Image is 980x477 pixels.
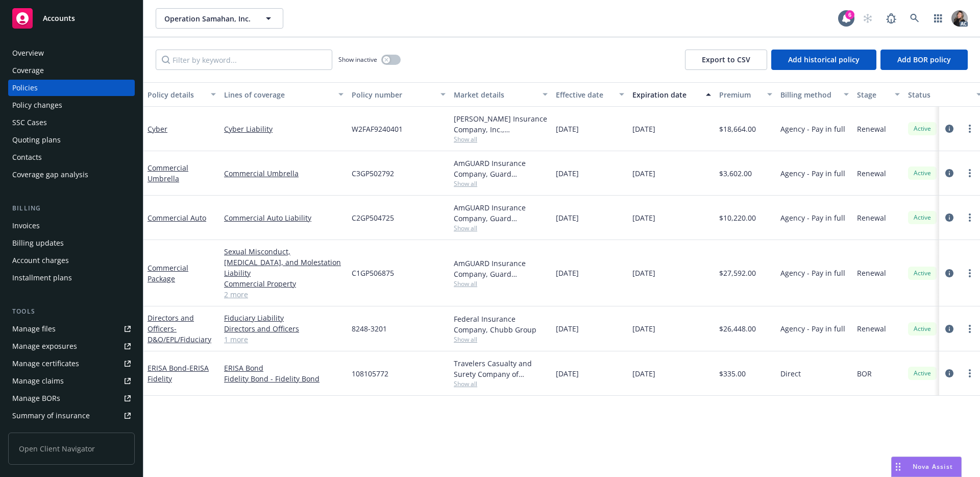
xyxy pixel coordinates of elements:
[556,323,579,334] span: [DATE]
[454,314,548,335] div: Federal Insurance Company, Chubb Group
[556,168,579,179] span: [DATE]
[892,457,904,476] div: Drag to move
[845,10,854,19] div: 6
[8,62,135,79] a: Coverage
[912,269,933,278] span: Active
[143,82,220,107] button: Policy details
[632,368,655,379] span: [DATE]
[719,268,756,278] span: $27,592.00
[964,323,976,335] a: more
[454,135,548,144] span: Show all
[43,14,75,22] span: Accounts
[719,212,756,223] span: $10,220.00
[224,334,344,345] a: 1 more
[964,267,976,279] a: more
[8,373,135,389] a: Manage claims
[632,212,655,223] span: [DATE]
[8,306,135,317] div: Tools
[702,55,750,64] span: Export to CSV
[943,211,955,224] a: circleInformation
[12,373,64,389] div: Manage claims
[943,167,955,179] a: circleInformation
[780,212,845,223] span: Agency - Pay in full
[224,124,344,134] a: Cyber Liability
[719,368,746,379] span: $335.00
[224,289,344,300] a: 2 more
[352,268,394,278] span: C1GP506875
[964,367,976,379] a: more
[943,123,955,135] a: circleInformation
[780,168,845,179] span: Agency - Pay in full
[148,363,209,384] a: ERISA Bond
[8,80,135,96] a: Policies
[224,363,344,373] a: ERISA Bond
[12,408,90,424] div: Summary of insurance
[450,82,552,107] button: Market details
[224,168,344,179] a: Commercial Umbrella
[454,202,548,224] div: AmGUARD Insurance Company, Guard (Berkshire Hathaway), NSM Insurance Group
[8,166,135,183] a: Coverage gap analysis
[780,368,801,379] span: Direct
[8,390,135,407] a: Manage BORs
[556,89,613,100] div: Effective date
[719,89,761,100] div: Premium
[912,169,933,178] span: Active
[857,268,886,278] span: Renewal
[552,82,628,107] button: Effective date
[715,82,776,107] button: Premium
[352,124,403,134] span: W2FAF9240401
[8,4,135,33] a: Accounts
[719,323,756,334] span: $26,448.00
[913,462,953,471] span: Nova Assist
[780,124,845,134] span: Agency - Pay in full
[556,212,579,223] span: [DATE]
[8,433,135,465] span: Open Client Navigator
[156,8,283,29] button: Operation Samahan, Inc.
[224,323,344,334] a: Directors and Officers
[454,279,548,288] span: Show all
[964,211,976,224] a: more
[454,89,536,100] div: Market details
[12,166,88,183] div: Coverage gap analysis
[148,213,206,223] a: Commercial Auto
[8,97,135,113] a: Policy changes
[719,168,752,179] span: $3,602.00
[8,218,135,234] a: Invoices
[348,82,450,107] button: Policy number
[943,267,955,279] a: circleInformation
[164,13,253,24] span: Operation Samahan, Inc.
[148,313,211,344] a: Directors and Officers
[148,89,205,100] div: Policy details
[776,82,853,107] button: Billing method
[454,158,548,179] div: AmGUARD Insurance Company, Guard (Berkshire Hathaway), NSM Insurance Group
[951,10,968,27] img: photo
[454,358,548,379] div: Travelers Casualty and Surety Company of America, Travelers Insurance
[857,124,886,134] span: Renewal
[12,235,64,251] div: Billing updates
[224,313,344,323] a: Fiduciary Liability
[12,270,72,286] div: Installment plans
[8,149,135,165] a: Contacts
[8,408,135,424] a: Summary of insurance
[556,268,579,278] span: [DATE]
[788,55,860,64] span: Add historical policy
[8,252,135,269] a: Account charges
[928,8,948,29] a: Switch app
[148,263,188,283] a: Commercial Package
[912,324,933,333] span: Active
[685,50,767,70] button: Export to CSV
[454,179,548,188] span: Show all
[881,8,901,29] a: Report a Bug
[454,224,548,232] span: Show all
[853,82,904,107] button: Stage
[880,50,968,70] button: Add BOR policy
[148,163,188,183] a: Commercial Umbrella
[8,355,135,372] a: Manage certificates
[891,457,962,477] button: Nova Assist
[156,50,332,70] input: Filter by keyword...
[224,212,344,223] a: Commercial Auto Liability
[454,335,548,344] span: Show all
[632,323,655,334] span: [DATE]
[857,368,872,379] span: BOR
[857,168,886,179] span: Renewal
